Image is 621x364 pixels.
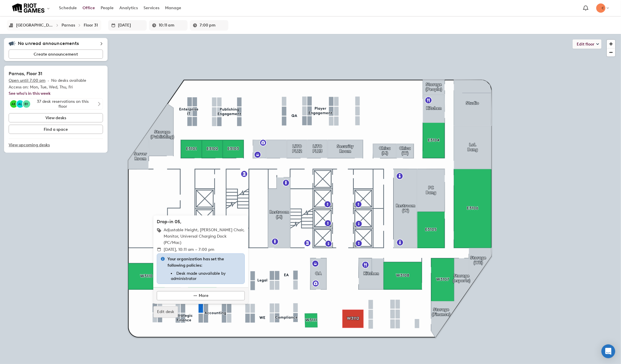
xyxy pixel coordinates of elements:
[596,3,605,13] div: SC
[9,70,103,77] h2: Parnas, Floor 31
[62,23,75,28] div: Parnas
[157,291,245,300] button: More
[60,21,77,29] button: Parnas
[22,100,31,108] div: Billie Yang
[9,113,103,122] button: View desks
[9,84,103,90] p: Access on: Mon, Tue, Wed, Thu, Fri
[9,2,53,15] button: Select an organization - Riot Games currently selected
[84,23,98,28] div: Floor 31
[118,20,144,31] input: Enter date in L format or select it from the dropdown
[23,100,30,108] div: BY
[31,99,93,109] div: 37 desk reservations on this floor
[9,40,103,47] div: No unread announcements
[167,256,241,269] h6: Your organization has set the following policies:
[51,77,86,84] p: No desks available
[162,3,184,13] a: Manage
[164,227,245,246] p: Adjustable Height, [PERSON_NAME] Chair, Monitor, Universal Charging Dock (PC/Mac)
[9,98,103,110] button: Angela KimAri LeeBillie Yang37 desk reservations on this floor
[200,20,226,31] input: Enter a time in h:mm a format or select it for a dropdown list
[82,21,100,29] button: Floor 31
[199,293,209,299] span: More
[580,3,591,14] a: Notification bell navigates to notifications page
[9,50,103,59] button: Create announcement
[159,20,185,31] input: Enter a time in h:mm a format or select it for a dropdown list
[593,2,612,14] button: SC
[582,4,590,12] span: Notification bell navigates to notifications page
[9,100,18,108] div: Angela Kim
[16,100,24,108] div: AL
[9,139,103,151] a: View upcoming desks
[601,344,615,358] div: Open Intercom Messenger
[171,271,238,281] li: Desk made unavailable by administrator
[596,3,605,13] div: Seongbok Choi
[157,309,174,315] span: Edit desk
[16,100,24,108] div: Ari Lee
[10,100,18,108] div: AK
[573,39,601,49] button: Edit floor
[9,77,45,84] p: Open until 7:00 pm
[56,3,80,13] a: Schedule
[98,3,116,13] a: People
[164,247,245,253] span: [DATE], 10:11 am – 7:00 pm
[141,3,162,13] a: Services
[9,91,51,96] a: See who's in this week
[116,3,141,13] a: Analytics
[16,23,53,28] div: Seoul, South Korea
[18,41,79,46] h5: No unread announcements
[157,219,242,225] h2: Drop-in 05,
[14,21,55,29] button: [GEOGRAPHIC_DATA], [GEOGRAPHIC_DATA]
[9,125,103,134] button: Find a space
[80,3,98,13] a: Office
